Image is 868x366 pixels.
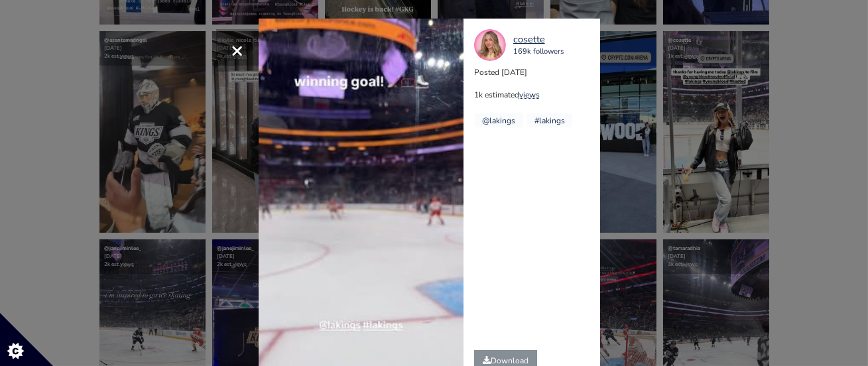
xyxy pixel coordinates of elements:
[216,29,259,72] button: Close
[474,29,506,61] img: 10560805.jpg
[513,46,564,58] div: 169k followers
[482,115,515,126] a: @lakings
[513,32,564,47] a: cosette
[231,36,243,64] span: ×
[534,115,565,126] a: #lakings
[474,89,599,101] p: 1k estimated
[474,66,599,78] p: Posted [DATE]
[519,90,540,100] a: views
